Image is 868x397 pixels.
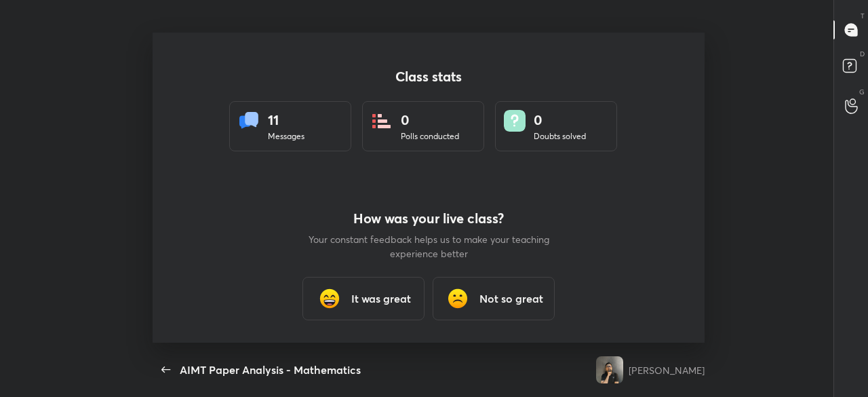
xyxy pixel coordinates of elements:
[371,110,393,132] img: statsPoll.b571884d.svg
[180,362,361,378] div: AIMT Paper Analysis - Mathematics
[444,285,471,312] img: frowning_face_cmp.gif
[401,110,459,130] div: 0
[504,110,526,132] img: doubts.8a449be9.svg
[316,285,343,312] img: grinning_face_with_smiling_eyes_cmp.gif
[307,232,551,261] p: Your constant feedback helps us to make your teaching experience better
[268,110,304,130] div: 11
[268,130,304,143] div: Messages
[629,363,705,377] div: [PERSON_NAME]
[307,210,551,227] h4: How was your live class?
[534,110,586,130] div: 0
[534,130,586,143] div: Doubts solved
[596,356,623,383] img: 518721ee46394fa1bc4d5539d7907d7d.jpg
[351,290,411,307] h3: It was great
[860,49,865,59] p: D
[859,87,865,97] p: G
[229,69,628,85] h4: Class stats
[238,110,260,132] img: statsMessages.856aad98.svg
[401,130,459,143] div: Polls conducted
[479,290,543,307] h3: Not so great
[861,11,865,21] p: T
